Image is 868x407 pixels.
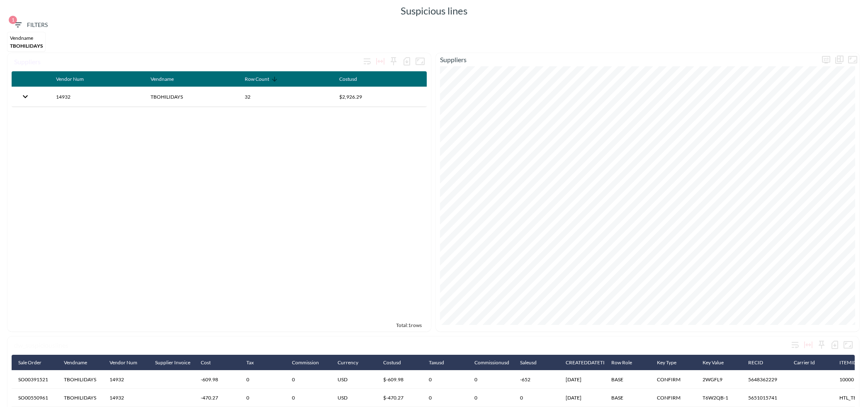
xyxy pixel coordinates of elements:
[413,55,427,68] button: Fullscreen
[151,74,185,84] span: Vendname
[9,16,17,24] span: 1
[383,358,412,368] span: Costusd
[703,358,734,368] span: Key Value
[201,358,221,368] span: Cost
[605,389,650,407] th: BASE
[103,371,148,389] th: 14932
[802,338,815,351] div: Toggle table layout between fixed and auto (default: auto)
[513,371,559,389] th: -652
[292,358,319,368] div: Commission
[18,90,32,104] button: expand row
[194,389,240,407] th: -470.27
[245,74,269,84] div: Row Count
[57,389,103,407] th: TBOHILIDAYS
[422,389,468,407] th: 0
[833,53,846,66] div: Show as…
[377,389,422,407] th: $-470.27
[49,87,144,107] th: 14932
[240,371,285,389] th: 0
[57,371,103,389] th: TBOHILIDAYS
[64,358,98,368] span: Vendname
[559,389,605,407] th: 23/07/2024
[194,371,240,389] th: -609.98
[839,358,857,368] div: ITEMID
[794,358,826,368] span: Carrier Id
[10,17,51,33] button: 1Filters
[338,358,358,368] div: Currency
[56,74,95,84] span: Vendor Num
[377,371,422,389] th: $-609.98
[696,371,742,389] th: 2WGFL9
[468,389,513,407] th: 0
[331,389,377,407] th: USD
[474,358,509,368] div: Commissionusd
[429,358,455,368] span: Taxusd
[742,371,787,389] th: 5648362229
[788,338,802,351] div: Wrap text
[18,358,41,368] div: Sale Order
[292,358,330,368] span: Commission
[839,358,868,368] span: ITEMID
[155,358,190,368] div: Supplier Invoice
[794,358,815,368] div: Carrier Id
[819,53,833,66] button: more
[10,35,43,41] div: Vendname
[333,87,427,107] th: $2,926.29
[18,358,52,368] span: Sale Order
[360,55,374,68] div: Wrap text
[12,371,57,389] th: SO00391521
[12,389,57,407] th: SO00550961
[696,389,742,407] th: T6W2QB-1
[155,358,201,368] span: Supplier Invoice
[339,74,357,84] div: Costusd
[14,341,788,349] div: dw_suspiciouslines
[387,55,400,68] div: Sticky left columns: 0
[819,53,833,66] span: Display settings
[429,358,444,368] div: Taxusd
[559,371,605,389] th: 29/01/2023
[374,55,387,68] div: Toggle table layout between fixed and auto (default: auto)
[422,371,468,389] th: 0
[815,338,828,351] div: Sticky left columns: 0
[246,358,265,368] span: Tax
[742,389,787,407] th: 5651015741
[338,358,369,368] span: Currency
[520,358,547,368] span: Saleusd
[650,389,696,407] th: CONFIRM
[611,358,632,368] div: Row Role
[10,43,43,49] span: TBOHILIDAYS
[566,358,612,368] div: CREATEDDATETIME
[285,389,331,407] th: 0
[64,358,87,368] div: Vendname
[240,389,285,407] th: 0
[151,74,174,84] div: Vendname
[109,358,137,368] div: Vendor Num
[520,358,537,368] div: Saleusd
[285,371,331,389] th: 0
[401,4,467,17] h5: Suspicious lines
[703,358,724,368] div: Key Value
[566,358,623,368] span: CREATEDDATETIME
[245,74,280,84] span: Row Count
[468,371,513,389] th: 0
[513,389,559,407] th: 0
[846,53,859,66] button: Fullscreen
[383,358,401,368] div: Costusd
[109,358,148,368] span: Vendor Num
[748,358,774,368] span: RECID
[841,338,855,351] button: Fullscreen
[611,358,643,368] span: Row Role
[748,358,763,368] div: RECID
[396,322,422,328] span: Total: 1 rows
[331,371,377,389] th: USD
[605,371,650,389] th: BASE
[13,20,48,30] span: Filters
[657,358,687,368] span: Key Type
[657,358,676,368] div: Key Type
[246,358,254,368] div: Tax
[650,371,696,389] th: CONFIRM
[144,87,238,107] th: TBOHILIDAYS
[339,74,368,84] span: Costusd
[238,87,333,107] th: 32
[436,55,819,65] p: Suppliers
